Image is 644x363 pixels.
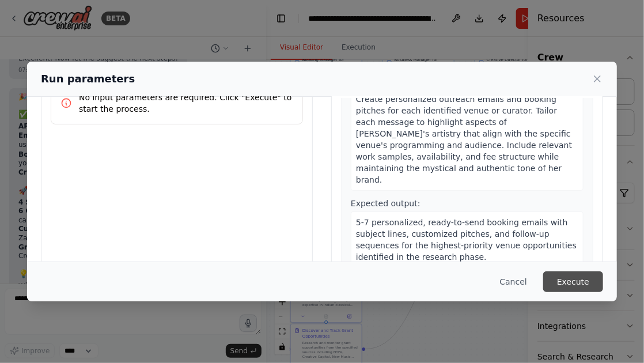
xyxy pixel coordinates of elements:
h2: Run parameters [41,71,135,87]
button: Execute [543,271,603,292]
p: No input parameters are required. Click "Execute" to start the process. [79,92,293,115]
span: 5-7 personalized, ready-to-send booking emails with subject lines, customized pitches, and follow... [356,218,577,262]
span: Expected output: [351,199,421,208]
button: Cancel [491,271,536,292]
